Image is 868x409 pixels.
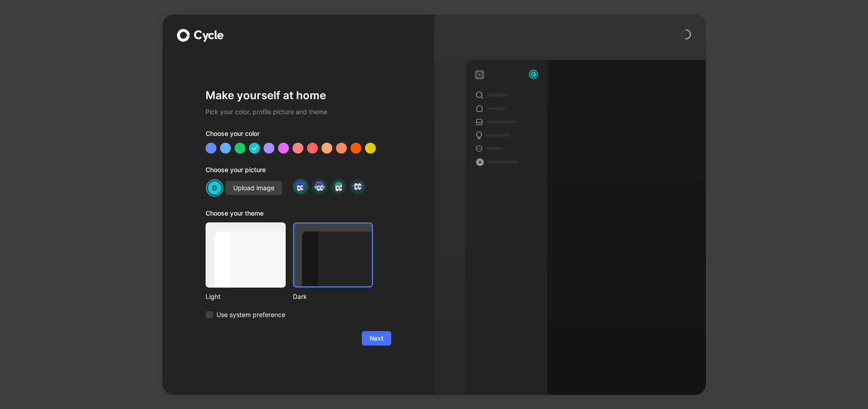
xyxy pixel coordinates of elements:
[294,180,307,192] img: avatar
[206,88,391,103] h1: Make yourself at home
[351,180,364,192] img: avatar
[313,180,326,192] img: avatar
[207,180,222,196] div: D
[216,309,285,320] span: Use system preference
[206,164,391,179] div: Choose your picture
[362,331,391,346] button: Next
[206,291,286,302] div: Light
[293,291,373,302] div: Dark
[530,71,537,78] div: D
[206,106,391,117] h2: Pick your color, profile picture and theme
[225,181,282,195] button: Upload image
[206,208,373,222] div: Choose your theme
[475,70,484,79] img: workspace-default-logo-wX5zAyuM.png
[233,183,274,193] span: Upload image
[369,333,384,344] span: Next
[206,128,391,143] div: Choose your color
[332,180,345,192] img: avatar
